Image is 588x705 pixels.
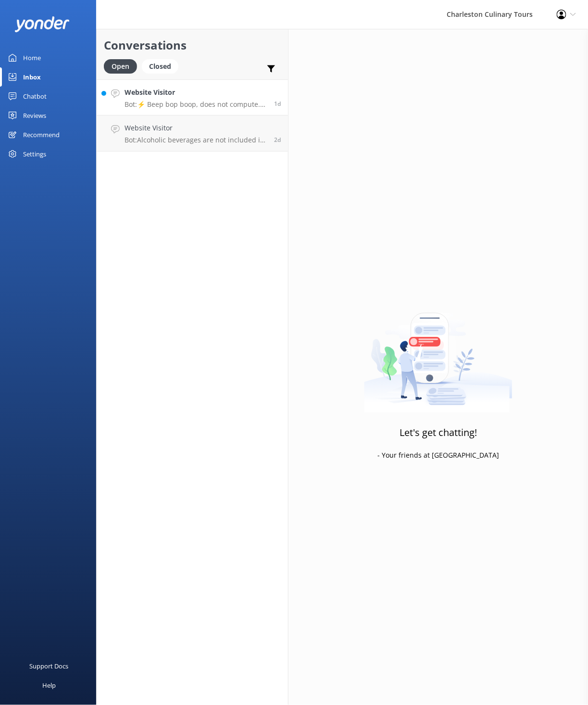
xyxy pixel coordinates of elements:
a: Closed [142,61,183,71]
div: Help [42,676,56,695]
p: Bot: ⚡ Beep bop boop, does not compute. Sorry, I don't have an answer for that in my knowledge ba... [125,100,267,109]
div: Open [104,59,137,74]
img: artwork of a man stealing a conversation from at giant smartphone [364,293,513,413]
img: yonder-white-logo.png [14,16,70,32]
div: Inbox [23,67,41,87]
div: Recommend [23,125,60,144]
a: Website VisitorBot:⚡ Beep bop boop, does not compute. Sorry, I don't have an answer for that in m... [97,79,288,115]
span: Oct 02 2025 07:00pm (UTC -04:00) America/New_York [274,100,281,108]
span: Oct 01 2025 10:20pm (UTC -04:00) America/New_York [274,136,281,144]
a: Open [104,61,142,71]
h4: Website Visitor [125,87,267,98]
div: Reviews [23,106,46,125]
p: Bot: Alcoholic beverages are not included in the Downtown Culinary Tour, but they can be purchase... [125,136,267,144]
a: Website VisitorBot:Alcoholic beverages are not included in the Downtown Culinary Tour, but they c... [97,115,288,152]
div: Chatbot [23,87,47,106]
h2: Conversations [104,36,281,54]
div: Settings [23,144,46,164]
div: Closed [142,59,178,74]
h3: Let's get chatting! [400,425,477,440]
div: Home [23,48,41,67]
h4: Website Visitor [125,123,267,133]
div: Support Docs [30,657,69,676]
p: - Your friends at [GEOGRAPHIC_DATA] [377,450,499,461]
